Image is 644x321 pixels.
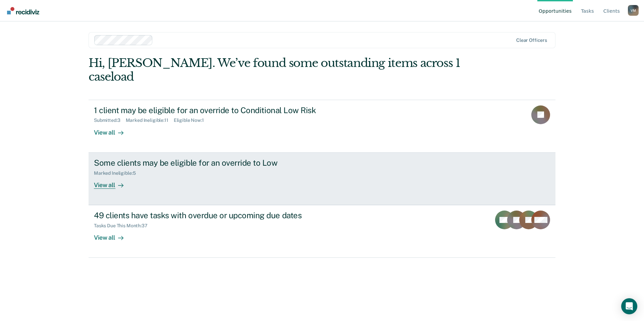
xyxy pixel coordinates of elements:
[94,158,329,168] div: Some clients may be eligible for an override to Low
[94,223,153,229] div: Tasks Due This Month : 37
[7,7,39,14] img: Recidiviz
[89,56,462,84] div: Hi, [PERSON_NAME]. We’ve found some outstanding items across 1 caseload
[174,117,209,123] div: Eligible Now : 1
[94,211,329,220] div: 49 clients have tasks with overdue or upcoming due dates
[89,205,555,258] a: 49 clients have tasks with overdue or upcoming due datesTasks Due This Month:37View all
[516,37,547,43] div: Clear officers
[94,170,141,176] div: Marked Ineligible : 5
[94,123,131,136] div: View all
[628,5,639,16] div: V M
[94,117,126,123] div: Submitted : 3
[94,105,329,115] div: 1 client may be eligible for an override to Conditional Low Risk
[628,5,639,16] button: Profile dropdown button
[126,117,174,123] div: Marked Ineligible : 11
[94,176,131,189] div: View all
[94,229,131,242] div: View all
[89,153,555,205] a: Some clients may be eligible for an override to LowMarked Ineligible:5View all
[89,100,555,153] a: 1 client may be eligible for an override to Conditional Low RiskSubmitted:3Marked Ineligible:11El...
[621,298,637,314] div: Open Intercom Messenger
